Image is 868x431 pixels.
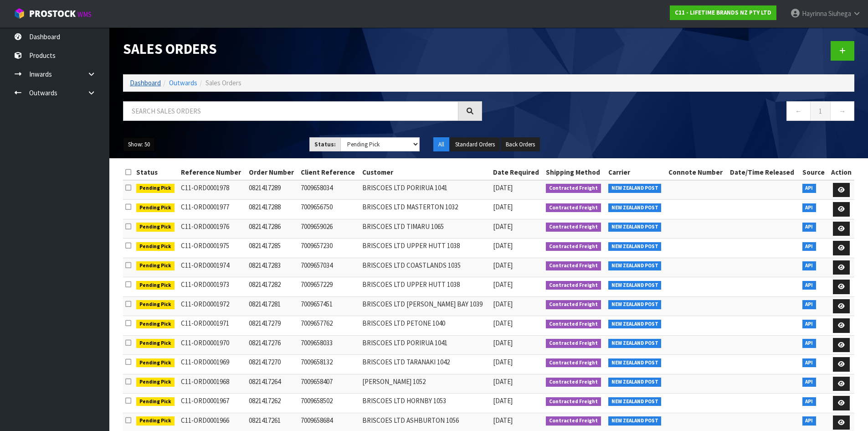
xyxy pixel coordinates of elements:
span: [DATE] [493,203,513,211]
span: Contracted Freight [546,184,601,193]
span: API [802,339,817,348]
span: Pending Pick [136,242,175,251]
span: Contracted Freight [546,378,601,387]
span: Pending Pick [136,397,175,406]
td: 7009657451 [298,296,360,316]
span: NEW ZEALAND POST [608,242,662,251]
td: BRISCOES LTD [PERSON_NAME] BAY 1039 [360,296,491,316]
td: BRISCOES LTD MASTERTON 1032 [360,200,491,219]
td: 7009656750 [298,200,360,219]
a: Outwards [169,78,197,87]
td: BRISCOES LTD TARANAKI 1042 [360,355,491,374]
span: API [802,223,817,232]
span: Hayrinna [802,9,827,18]
td: BRISCOES LTD PETONE 1040 [360,316,491,336]
h1: Sales Orders [123,41,482,57]
span: NEW ZEALAND POST [608,300,662,309]
span: Pending Pick [136,320,175,329]
span: Pending Pick [136,223,175,232]
span: Contracted Freight [546,339,601,348]
span: [DATE] [493,319,513,327]
td: C11-ORD0001969 [179,355,247,374]
span: NEW ZEALAND POST [608,416,662,426]
td: C11-ORD0001975 [179,239,247,258]
th: Date/Time Released [728,165,800,180]
span: API [802,300,817,309]
span: NEW ZEALAND POST [608,261,662,270]
button: All [433,137,449,152]
span: API [802,203,817,213]
td: BRISCOES LTD TIMARU 1065 [360,219,491,239]
td: BRISCOES LTD COASTLANDS 1035 [360,258,491,277]
span: NEW ZEALAND POST [608,397,662,406]
td: 0821417264 [247,374,298,394]
span: Contracted Freight [546,261,601,270]
span: [DATE] [493,396,513,405]
span: Pending Pick [136,339,175,348]
span: Pending Pick [136,358,175,368]
span: API [802,416,817,426]
small: WMS [77,10,92,19]
td: 7009658132 [298,355,360,374]
strong: Status: [314,140,336,148]
td: 0821417282 [247,277,298,297]
span: [DATE] [493,222,513,231]
td: 7009659026 [298,219,360,239]
td: C11-ORD0001968 [179,374,247,394]
td: 7009658034 [298,180,360,200]
td: BRISCOES LTD UPPER HUTT 1038 [360,277,491,297]
a: Dashboard [130,78,161,87]
td: BRISCOES LTD PORIRUA 1041 [360,335,491,355]
td: C11-ORD0001967 [179,394,247,413]
span: API [802,378,817,387]
span: Pending Pick [136,378,175,387]
span: NEW ZEALAND POST [608,223,662,232]
span: Contracted Freight [546,242,601,251]
span: Contracted Freight [546,300,601,309]
button: Back Orders [501,137,540,152]
td: 0821417281 [247,296,298,316]
a: 1 [810,101,831,121]
span: Contracted Freight [546,416,601,426]
span: Contracted Freight [546,358,601,368]
span: NEW ZEALAND POST [608,320,662,329]
td: C11-ORD0001974 [179,258,247,277]
td: C11-ORD0001971 [179,316,247,336]
td: 0821417270 [247,355,298,374]
span: NEW ZEALAND POST [608,281,662,290]
td: [PERSON_NAME] 1052 [360,374,491,394]
span: NEW ZEALAND POST [608,184,662,193]
th: Reference Number [179,165,247,180]
span: API [802,281,817,290]
th: Action [828,165,854,180]
span: NEW ZEALAND POST [608,339,662,348]
span: Pending Pick [136,300,175,309]
td: 0821417289 [247,180,298,200]
button: Show: 50 [123,137,155,152]
nav: Page navigation [496,101,855,124]
span: API [802,242,817,251]
span: API [802,320,817,329]
td: C11-ORD0001972 [179,296,247,316]
span: [DATE] [493,280,513,289]
th: Date Required [491,165,544,180]
span: [DATE] [493,183,513,192]
span: [DATE] [493,300,513,308]
span: API [802,184,817,193]
span: API [802,358,817,368]
span: Siuhega [828,9,851,18]
td: 7009658407 [298,374,360,394]
button: Standard Orders [450,137,500,152]
span: Pending Pick [136,261,175,270]
th: Order Number [247,165,298,180]
td: 0821417288 [247,200,298,219]
span: Sales Orders [205,78,241,87]
span: Pending Pick [136,416,175,426]
a: → [830,101,854,121]
td: C11-ORD0001977 [179,200,247,219]
span: Contracted Freight [546,397,601,406]
td: C11-ORD0001973 [179,277,247,297]
td: 0821417283 [247,258,298,277]
a: C11 - LIFETIME BRANDS NZ PTY LTD [670,5,776,20]
td: 0821417279 [247,316,298,336]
